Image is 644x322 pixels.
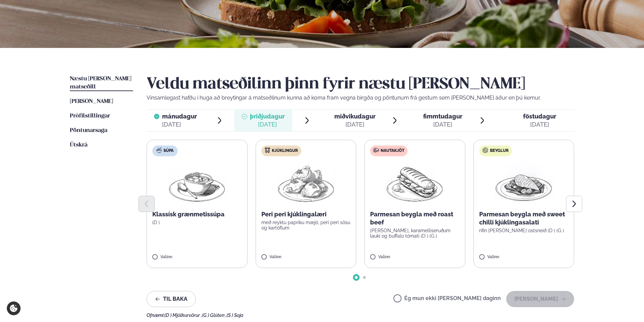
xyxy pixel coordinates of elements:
span: Nautakjöt [381,148,404,154]
span: Pöntunarsaga [70,128,107,133]
span: Næstu [PERSON_NAME] matseðill [70,76,131,90]
span: þriðjudagur [250,113,285,120]
a: [PERSON_NAME] [70,98,113,106]
a: Prófílstillingar [70,112,110,120]
div: [DATE] [423,120,462,129]
div: [DATE] [523,120,556,129]
span: föstudagur [523,113,556,120]
span: mánudagur [162,113,197,120]
a: Pöntunarsaga [70,127,107,135]
p: rifin [PERSON_NAME] ostsneið (D ) (G ) [479,228,569,233]
button: Previous slide [138,196,155,212]
span: Go to slide 2 [363,276,366,279]
img: Panini.png [385,162,444,205]
span: fimmtudagur [423,113,462,120]
span: [PERSON_NAME] [70,99,113,104]
button: [PERSON_NAME] [506,291,574,307]
img: Soup.png [167,162,227,205]
img: soup.svg [156,147,162,153]
span: Kjúklingur [272,148,298,154]
div: Ofnæmi: [147,313,574,318]
span: miðvikudagur [334,113,376,120]
div: [DATE] [250,120,285,129]
span: Prófílstillingar [70,113,110,119]
p: Peri peri kjúklingalæri [261,210,351,218]
img: bagle-new-16px.svg [483,147,488,153]
button: Next slide [566,196,582,212]
div: [DATE] [162,120,197,129]
p: [PERSON_NAME], karamelliseruðum lauki og buffalo tómati (D ) (G ) [370,228,460,239]
span: Súpa [163,148,174,154]
span: (S ) Soja [227,313,243,318]
img: Chicken-thighs.png [276,162,336,205]
a: Útskrá [70,141,87,149]
span: (D ) Mjólkurvörur , [164,313,202,318]
button: Til baka [147,291,196,307]
span: Útskrá [70,142,87,148]
span: Beyglur [490,148,509,154]
div: [DATE] [334,120,376,129]
img: beef.svg [373,147,379,153]
p: Parmesan beygla með sweet chilli kjúklingasalati [479,210,569,226]
a: Cookie settings [7,301,21,315]
span: Go to slide 1 [355,276,358,279]
p: Klassísk grænmetissúpa [152,210,242,218]
p: Parmesan beygla með roast beef [370,210,460,226]
p: með reyktu papriku mæjó, peri peri sósu og kartöflum [261,220,351,231]
p: Vinsamlegast hafðu í huga að breytingar á matseðlinum kunna að koma fram vegna birgða og pöntunum... [147,94,574,102]
img: Chicken-breast.png [494,162,553,205]
img: chicken.svg [265,147,270,153]
a: Næstu [PERSON_NAME] matseðill [70,75,133,91]
span: (G ) Glúten , [202,313,227,318]
p: (D ) [152,220,242,225]
h2: Veldu matseðilinn þinn fyrir næstu [PERSON_NAME] [147,75,574,94]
